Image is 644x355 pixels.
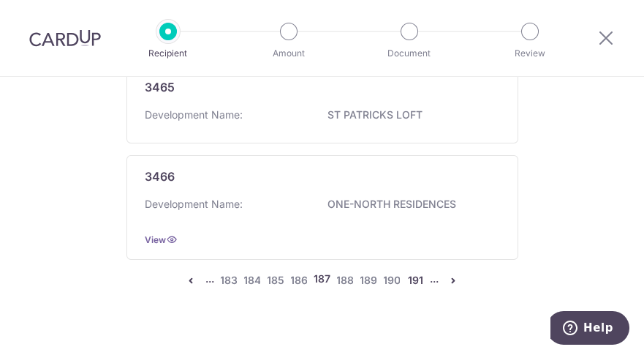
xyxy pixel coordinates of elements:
[145,197,243,212] p: Development Name:
[406,272,424,289] a: 191
[327,197,491,212] p: ONE-NORTH RESIDENCES
[145,234,166,245] a: View
[489,46,571,61] p: Review
[205,272,214,289] li: ...
[220,272,238,289] a: 183
[126,272,518,289] nav: pager
[383,272,401,289] a: 190
[327,108,491,122] p: ST PATRICKS LOFT
[145,78,175,96] p: 3465
[29,29,101,47] img: CardUp
[290,272,308,289] a: 186
[145,168,175,185] p: 3466
[314,272,330,289] li: 187
[336,272,354,289] a: 188
[368,46,450,61] p: Document
[550,311,629,348] iframe: Opens a widget where you can find more information
[248,46,330,61] p: Amount
[145,108,243,122] p: Development Name:
[360,272,377,289] a: 189
[243,272,261,289] a: 184
[127,46,209,61] p: Recipient
[267,272,284,289] a: 185
[430,272,439,289] li: ...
